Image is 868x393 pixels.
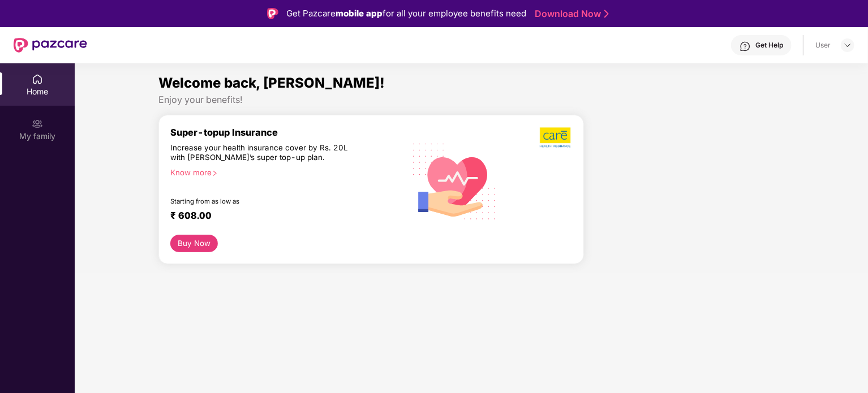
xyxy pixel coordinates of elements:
div: Get Help [755,41,783,50]
div: Starting from as low as [170,197,356,205]
span: right [212,170,218,176]
img: svg+xml;base64,PHN2ZyBpZD0iSG9tZSIgeG1sbnM9Imh0dHA6Ly93d3cudzMub3JnLzIwMDAvc3ZnIiB3aWR0aD0iMjAiIG... [32,74,43,85]
div: User [815,41,831,50]
span: Welcome back, [PERSON_NAME]! [158,75,385,91]
div: ₹ 608.00 [170,210,393,223]
img: New Pazcare Logo [14,38,87,53]
a: Download Now [535,8,605,20]
button: Buy Now [170,235,218,252]
div: Increase your health insurance cover by Rs. 20L with [PERSON_NAME]’s super top-up plan. [170,143,356,163]
img: svg+xml;base64,PHN2ZyBpZD0iSGVscC0zMngzMiIgeG1sbnM9Imh0dHA6Ly93d3cudzMub3JnLzIwMDAvc3ZnIiB3aWR0aD... [740,41,751,52]
img: Stroke [604,8,609,20]
div: Enjoy your benefits! [158,94,785,106]
img: svg+xml;base64,PHN2ZyB3aWR0aD0iMjAiIGhlaWdodD0iMjAiIHZpZXdCb3g9IjAgMCAyMCAyMCIgZmlsbD0ibm9uZSIgeG... [32,118,43,129]
img: b5dec4f62d2307b9de63beb79f102df3.png [540,127,572,148]
img: svg+xml;base64,PHN2ZyB4bWxucz0iaHR0cDovL3d3dy53My5vcmcvMjAwMC9zdmciIHhtbG5zOnhsaW5rPSJodHRwOi8vd3... [405,129,505,232]
div: Get Pazcare for all your employee benefits need [286,7,526,20]
img: Logo [267,8,278,19]
div: Know more [170,168,398,176]
div: Super-topup Insurance [170,127,405,138]
img: svg+xml;base64,PHN2ZyBpZD0iRHJvcGRvd24tMzJ4MzIiIHhtbG5zPSJodHRwOi8vd3d3LnczLm9yZy8yMDAwL3N2ZyIgd2... [843,41,852,50]
strong: mobile app [336,8,383,19]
